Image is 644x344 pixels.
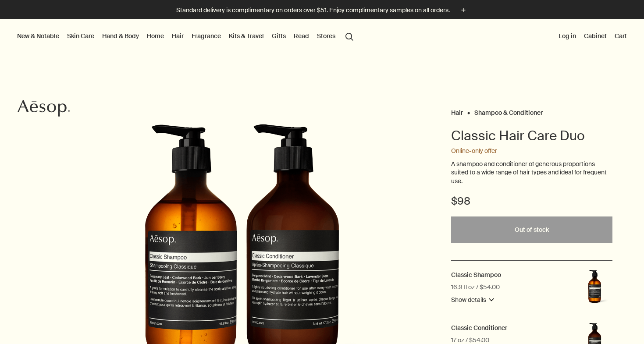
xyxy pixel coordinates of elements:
[451,216,612,243] button: Out of stock - $98
[190,30,223,42] a: Fragrance
[342,28,357,44] button: Open search
[170,30,185,42] a: Hair
[451,324,507,332] h2: Classic Conditioner 17 oz / $54.00
[557,19,629,54] nav: supplementary
[577,270,612,305] img: Classic Shampoo with pump
[292,30,311,42] a: Read
[557,30,578,42] button: Log in
[145,30,166,42] a: Home
[15,30,61,42] button: New & Notable
[227,30,266,42] a: Kits & Travel
[613,30,629,42] button: Cart
[451,295,494,305] button: Show details
[18,99,70,117] svg: Aesop
[451,160,612,186] p: A shampoo and conditioner of generous proportions suited to a wide range of hair types and ideal ...
[270,30,288,42] a: Gifts
[15,97,72,121] a: Aesop
[451,323,507,333] a: Classic Conditioner 17 oz / $54.00
[451,271,501,279] h2: Classic Shampoo 16.9 fl oz / $54.00
[451,194,470,208] span: $98
[582,30,608,42] a: Cabinet
[176,6,450,15] p: Standard delivery is complimentary on orders over $51. Enjoy complimentary samples on all orders.
[474,109,543,113] a: Shampoo & Conditioner
[451,282,500,293] div: 16.9 fl oz / $54.00
[315,30,337,42] button: Stores
[15,19,357,54] nav: primary
[451,127,612,145] h1: Classic Hair Care Duo
[451,109,463,113] a: Hair
[100,30,141,42] a: Hand & Body
[65,30,96,42] a: Skin Care
[451,270,501,280] a: Classic Shampoo 16.9 fl oz / $54.00
[176,5,468,15] button: Standard delivery is complimentary on orders over $51. Enjoy complimentary samples on all orders.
